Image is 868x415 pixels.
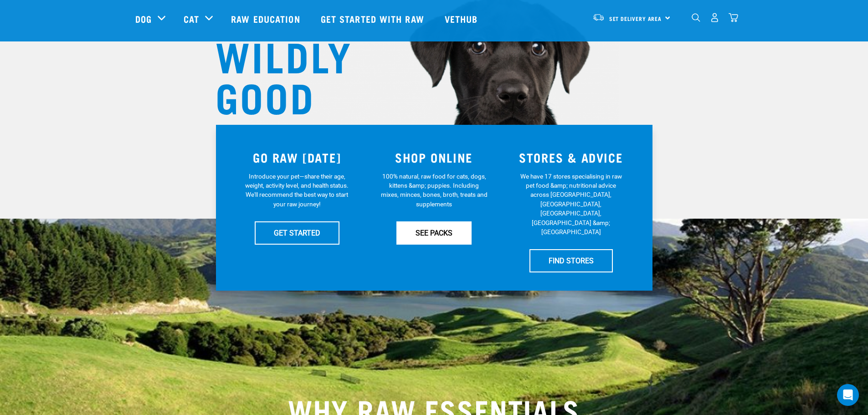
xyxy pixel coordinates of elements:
a: Get started with Raw [312,0,436,37]
img: user.png [710,13,719,22]
h3: SHOP ONLINE [371,150,497,164]
a: FIND STORES [529,249,613,272]
p: Introduce your pet—share their age, weight, activity level, and health status. We'll recommend th... [243,172,350,209]
a: Cat [184,12,199,26]
span: Set Delivery Area [609,17,662,20]
a: SEE PACKS [396,221,472,244]
img: home-icon-1@2x.png [692,13,700,22]
h3: GO RAW [DATE] [234,150,360,164]
img: van-moving.png [592,13,605,21]
img: home-icon@2x.png [729,13,738,22]
a: Vethub [436,0,489,37]
h3: STORES & ADVICE [508,150,634,164]
p: We have 17 stores specialising in raw pet food &amp; nutritional advice across [GEOGRAPHIC_DATA],... [518,172,625,237]
h1: WILDLY GOOD NUTRITION [216,34,398,157]
a: GET STARTED [255,221,339,244]
p: 100% natural, raw food for cats, dogs, kittens &amp; puppies. Including mixes, minces, bones, bro... [380,172,488,209]
div: Open Intercom Messenger [837,384,859,406]
a: Raw Education [222,0,311,37]
a: Dog [135,12,152,26]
